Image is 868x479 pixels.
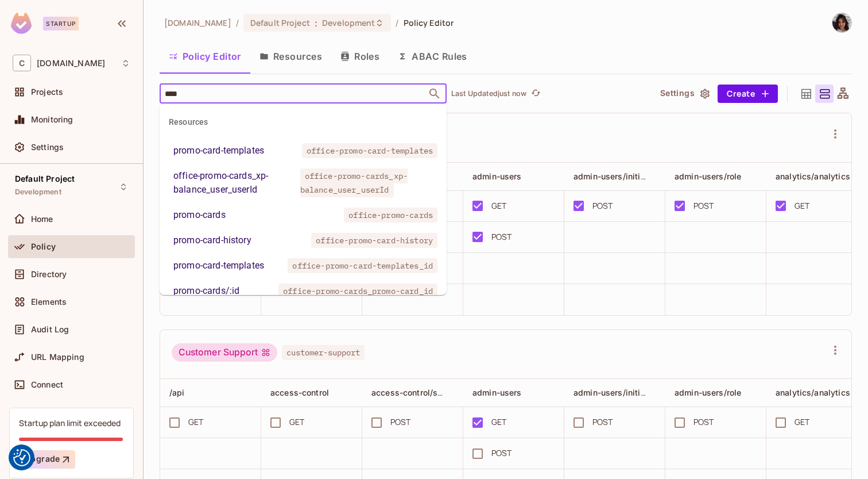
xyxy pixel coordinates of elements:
li: / [396,17,398,28]
li: / [236,17,239,28]
span: Click to refresh data [526,87,542,101]
span: Default Project [15,174,75,183]
span: analytics/analytics [776,388,850,397]
div: Startup [43,17,79,30]
div: promo-cards [173,208,226,222]
div: office-promo-cards_xp-balance_user_userId [173,169,296,197]
div: POST [693,200,714,212]
span: admin-users/role [675,171,741,181]
span: analytics/analytics [776,171,850,181]
span: Development [15,187,61,197]
span: access-control/sync [371,387,452,398]
div: POST [592,416,613,428]
button: Resources [250,42,331,71]
span: Settings [31,143,64,152]
span: office-promo-card-history [311,233,437,248]
div: promo-card-history [173,233,251,247]
span: refresh [531,88,541,99]
div: POST [390,416,411,428]
span: the active workspace [164,17,231,28]
button: ABAC Rules [389,42,476,71]
div: promo-card-templates [173,144,264,158]
span: Monitoring [31,115,73,124]
div: GET [289,416,304,428]
div: GET [188,416,203,428]
button: Close [427,86,443,102]
button: Policy Editor [160,42,250,71]
div: GET [795,416,809,428]
span: office-promo-card-templates [302,143,437,158]
p: Last Updated just now [451,89,526,98]
span: admin-users [472,388,522,397]
div: Customer Support [172,343,277,362]
button: Settings [656,85,713,103]
span: customer-support [282,345,365,360]
button: refresh [529,87,542,101]
span: Elements [31,297,67,306]
span: Policy [31,242,56,251]
div: Startup plan limit exceeded [19,417,121,428]
span: C [13,55,31,71]
span: Projects [31,87,63,97]
span: Development [322,17,375,28]
img: SReyMgAAAABJRU5ErkJggg== [11,13,32,34]
button: Roles [331,42,389,71]
span: access-control [270,388,329,397]
span: admin-users [472,171,522,181]
img: Lusine Karapetian [832,13,851,32]
button: Upgrade [19,450,75,469]
img: Revisit consent button [13,449,30,466]
span: Home [31,214,53,224]
span: Workspace: chalkboard.io [37,59,105,68]
div: POST [693,416,714,428]
span: Policy Editor [404,17,454,28]
div: Resources [160,108,447,136]
span: office-promo-card-templates_id [288,258,437,273]
div: POST [491,231,512,243]
span: Audit Log [31,325,69,334]
span: admin-users/role [675,388,741,397]
div: POST [592,200,613,212]
div: GET [795,200,809,212]
span: admin-users/initialize [573,387,659,398]
span: office-promo-cards [344,208,437,223]
span: /api [169,388,185,397]
span: URL Mapping [31,352,84,362]
button: Create [718,85,778,103]
div: promo-card-templates [173,259,264,273]
span: admin-users/initialize [573,171,659,182]
span: Directory [31,270,67,279]
span: Default Project [250,17,310,28]
span: office-promo-cards_promo-card_id [278,283,437,298]
button: Consent Preferences [13,449,30,466]
div: POST [491,447,512,459]
div: GET [491,416,506,428]
span: office-promo-cards_xp-balance_user_userId [300,168,408,197]
div: promo-cards/:id [173,284,239,298]
span: Connect [31,380,63,389]
div: GET [491,200,506,212]
span: : [314,18,318,28]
